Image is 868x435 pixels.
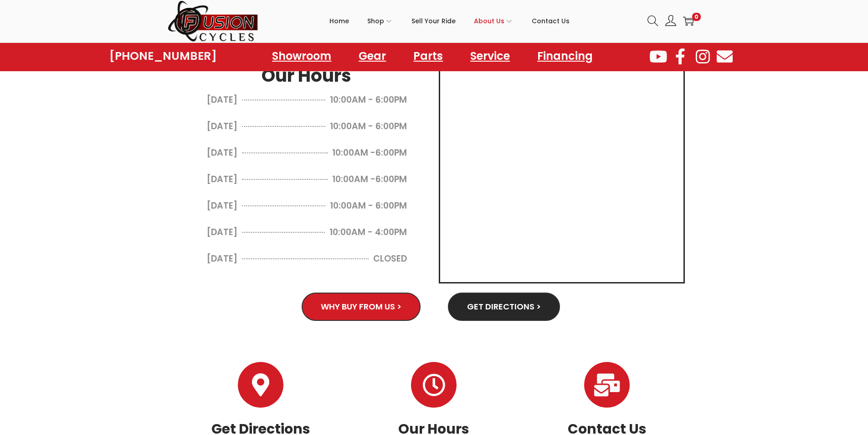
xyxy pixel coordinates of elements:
[263,46,340,67] a: Showroom
[332,147,407,159] span: 10:00AM -6:00PM
[349,46,395,67] a: Gear
[330,120,407,133] span: 10:00AM - 6:00PM
[206,173,237,186] span: [DATE]
[259,0,641,42] nav: Primary navigation
[448,293,560,321] a: Get Directions >
[474,10,504,32] span: About Us
[461,46,519,67] a: Service
[474,0,514,42] a: About Us
[109,50,217,63] a: [PHONE_NUMBER]
[238,362,283,408] a: Get Directions
[206,120,237,133] span: [DATE]
[532,10,570,32] span: Contact Us
[467,303,541,311] span: Get Directions >
[440,54,683,282] iframe: 6353 INDIAN RIVER ROAD VIRGINIA BEACH, VA 23464
[411,10,456,32] span: Sell Your Ride
[584,362,630,408] a: Contact Us
[332,173,407,186] span: 10:00AM -6:00PM
[404,46,452,67] a: Parts
[367,0,393,42] a: Shop
[528,46,602,67] a: Financing
[206,147,237,159] span: [DATE]
[206,252,237,265] span: [DATE]
[329,10,349,32] span: Home
[206,226,237,239] span: [DATE]
[321,303,401,311] span: Why Buy From Us >
[330,94,407,106] span: 10:00AM - 6:00PM
[367,10,384,32] span: Shop
[411,362,457,408] a: Our Hours
[206,199,237,212] span: [DATE]
[329,226,407,239] span: 10:00AM - 4:00PM
[329,0,349,42] a: Home
[263,46,602,67] nav: Menu
[411,0,456,42] a: Sell Your Ride
[184,67,430,84] h2: Our Hours
[683,16,694,26] a: 0
[532,0,570,42] a: Contact Us
[373,252,407,265] span: CLOSED
[302,293,421,321] a: Why Buy From Us >
[330,199,407,212] span: 10:00AM - 6:00PM
[206,94,237,106] span: [DATE]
